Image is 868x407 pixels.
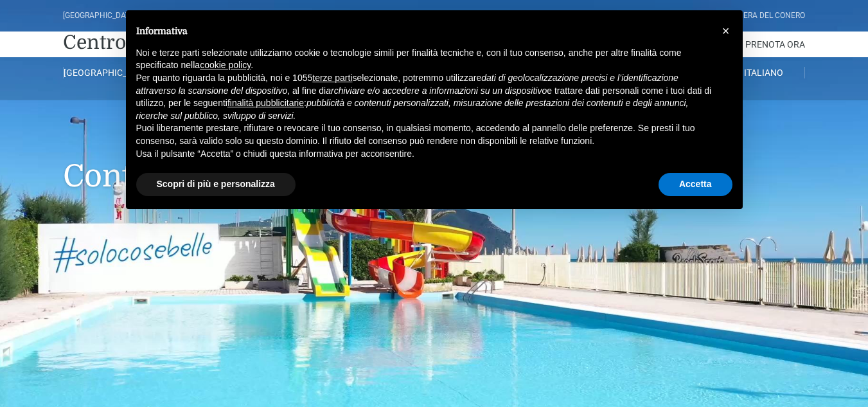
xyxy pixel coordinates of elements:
div: [GEOGRAPHIC_DATA] [63,10,137,22]
p: Per quanto riguarda la pubblicità, noi e 1055 selezionate, potremmo utilizzare , al fine di e tra... [136,72,712,122]
button: terze parti [312,72,352,85]
a: Centro Vacanze De Angelis [63,30,311,55]
button: Chiudi questa informativa [716,21,736,41]
a: [GEOGRAPHIC_DATA] [63,67,145,78]
button: finalità pubblicitarie [227,97,304,110]
span: Italiano [744,68,783,78]
p: Puoi liberamente prestare, rifiutare o revocare il tuo consenso, in qualsiasi momento, accedendo ... [136,122,712,147]
a: Prenota Ora [745,32,805,57]
em: dati di geolocalizzazione precisi e l’identificazione attraverso la scansione del dispositivo [136,73,678,96]
p: Usa il pulsante “Accetta” o chiudi questa informativa per acconsentire. [136,148,712,161]
button: Accetta [659,173,732,196]
div: Riviera Del Conero [730,10,805,22]
a: Italiano [723,67,805,78]
h2: Informativa [136,26,712,37]
button: Scopri di più e personalizza [136,173,296,196]
span: × [722,24,730,38]
h1: Contatti [63,100,805,213]
p: Noi e terze parti selezionate utilizziamo cookie o tecnologie simili per finalità tecniche e, con... [136,47,712,72]
em: pubblicità e contenuti personalizzati, misurazione delle prestazioni dei contenuti e degli annunc... [136,98,689,121]
a: cookie policy [200,60,251,70]
em: archiviare e/o accedere a informazioni su un dispositivo [326,86,547,96]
